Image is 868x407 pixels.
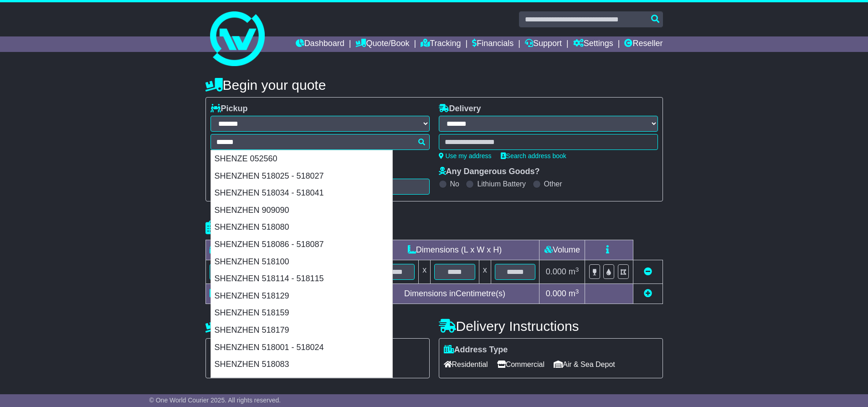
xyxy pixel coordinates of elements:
span: Commercial [497,357,544,371]
div: SHENZHEN 518080 [211,219,392,236]
a: Dashboard [296,36,344,52]
div: SHENZHEN 518100 [211,253,392,271]
label: Address Type [444,345,508,355]
a: Quote/Book [355,36,409,52]
div: SHENZHEN 518083 [211,356,392,373]
div: SHENZHEN 518034 - 518041 [211,185,392,202]
sup: 3 [575,288,579,295]
a: Search address book [501,152,566,160]
a: Settings [573,36,613,52]
div: SHENZHEN 909090 [211,202,392,219]
label: No [450,180,459,188]
td: x [419,260,431,284]
span: Air & Sea Depot [554,357,615,371]
a: Remove this item [644,267,652,276]
a: Use my address [439,152,492,160]
sup: 3 [575,266,579,273]
td: Dimensions in Centimetre(s) [370,284,539,304]
a: Tracking [421,36,461,52]
div: SHENZHEN 518124 [211,373,392,391]
label: Lithium Battery [477,180,526,188]
td: x [479,260,491,284]
td: Type [205,240,282,260]
span: © One World Courier 2025. All rights reserved. [149,397,281,404]
div: SHENZHEN 518086 - 518087 [211,236,392,253]
div: SHENZHEN 518025 - 518027 [211,168,392,185]
a: Support [525,36,562,52]
h4: Package details | [205,220,320,235]
typeahead: Please provide city [211,134,430,150]
div: SHENZHEN 518159 [211,304,392,322]
span: m [569,289,579,298]
div: SHENZHEN 518001 - 518024 [211,339,392,356]
label: Pickup [211,104,248,114]
div: SHENZE 052560 [211,150,392,168]
span: Residential [444,357,488,371]
td: Total [205,284,282,304]
label: Delivery [439,104,481,114]
label: Any Dangerous Goods? [439,167,540,177]
span: 0.000 [546,289,566,298]
span: 0.000 [546,267,566,276]
label: Other [544,180,562,188]
h4: Delivery Instructions [439,319,663,334]
div: SHENZHEN 518129 [211,288,392,305]
td: Volume [539,240,585,260]
h4: Pickup Instructions [205,319,430,334]
a: Reseller [624,36,663,52]
span: m [569,267,579,276]
div: SHENZHEN 518179 [211,322,392,339]
a: Financials [472,36,514,52]
a: Add new item [644,289,652,298]
h4: Begin your quote [205,77,663,93]
div: SHENZHEN 518114 - 518115 [211,270,392,288]
td: Dimensions (L x W x H) [370,240,539,260]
